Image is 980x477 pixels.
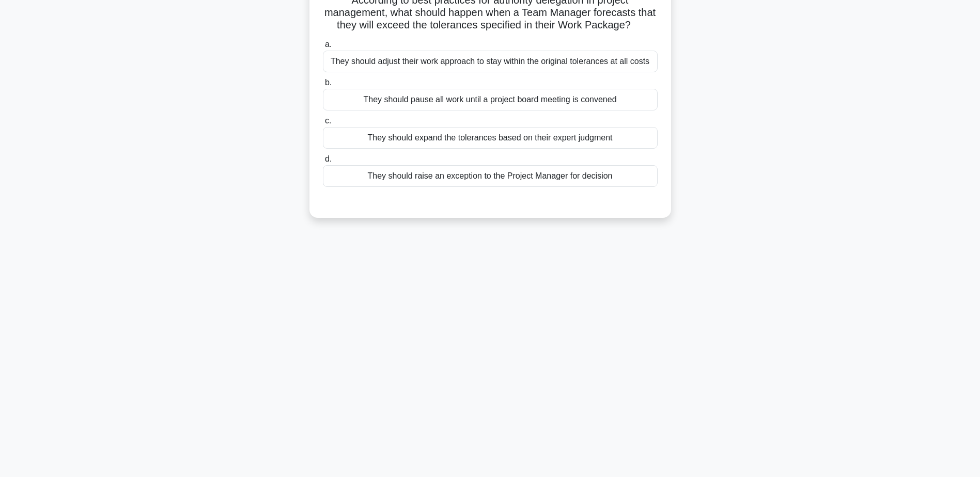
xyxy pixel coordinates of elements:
div: They should raise an exception to the Project Manager for decision [323,165,658,187]
span: d. [325,154,332,163]
div: They should pause all work until a project board meeting is convened [323,89,658,110]
div: They should adjust their work approach to stay within the original tolerances at all costs [323,51,658,72]
span: b. [325,78,332,87]
span: c. [325,116,331,125]
div: They should expand the tolerances based on their expert judgment [323,127,658,149]
span: a. [325,40,332,49]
